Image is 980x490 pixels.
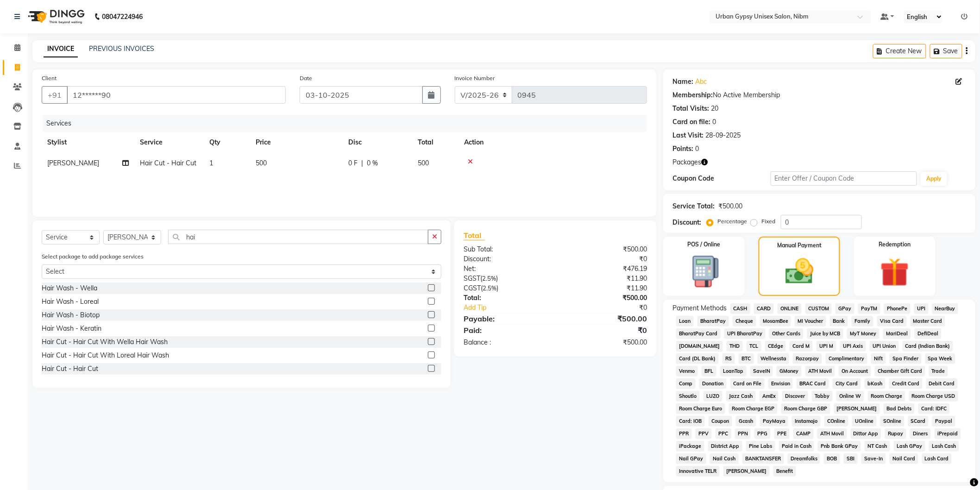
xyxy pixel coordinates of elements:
span: Diners [910,428,931,439]
span: Hair Cut - Hair Cut [140,159,196,167]
span: BharatPay [697,316,729,327]
span: ATH Movil [805,366,835,377]
div: ₹500.00 [718,201,742,211]
span: Rupay [885,428,906,439]
button: Apply [921,172,947,186]
span: Online W [836,391,864,402]
span: | [361,158,363,168]
span: Packages [672,157,701,167]
div: Payable: [457,313,555,324]
span: Discover [782,391,808,402]
span: Innovative TELR [676,466,720,477]
div: ₹0 [555,254,654,264]
span: PPC [716,428,731,439]
span: Nail Cash [710,453,739,464]
span: MyT Money [847,328,879,339]
span: On Account [839,366,871,377]
th: Total [412,132,459,153]
span: DefiDeal [915,328,942,339]
span: [PERSON_NAME] [834,403,880,414]
div: Service Total: [672,201,715,211]
span: 500 [418,159,429,167]
label: Select package to add package services [42,252,144,261]
div: 20 [711,104,718,113]
span: Coupon [709,416,732,427]
span: PhonePe [884,303,911,314]
span: Benefit [773,466,796,477]
div: Hair Cut - Hair Cut [42,364,98,374]
span: Lash Card [922,453,952,464]
span: [DOMAIN_NAME] [676,341,723,352]
span: iPrepaid [935,428,961,439]
span: Juice by MCB [807,328,844,339]
span: BTC [739,353,754,364]
span: UOnline [852,416,877,427]
span: NearBuy [932,303,959,314]
input: Enter Offer / Coupon Code [771,171,917,186]
div: Name: [672,77,693,87]
span: COnline [824,416,848,427]
span: Spa Week [925,353,956,364]
span: PPR [676,428,692,439]
div: Total Visits: [672,104,709,113]
span: Room Charge USD [909,391,959,402]
span: Comp [676,378,696,389]
span: Lash Cash [929,441,959,452]
span: Nift [871,353,886,364]
th: Stylist [42,132,134,153]
span: BFL [702,366,716,377]
span: RS [722,353,735,364]
span: Complimentary [826,353,867,364]
button: Create New [873,44,926,58]
button: Save [930,44,962,58]
input: Search by Name/Mobile/Email/Code [67,86,286,104]
div: Hair Wash - Biotop [42,310,100,320]
span: Instamojo [792,416,821,427]
div: Points: [672,144,693,154]
div: ( ) [457,274,555,283]
img: _cash.svg [777,255,823,288]
span: Save-In [861,453,886,464]
span: Dreamfolks [788,453,821,464]
span: Jazz Cash [726,391,756,402]
span: Trade [929,366,949,377]
span: GMoney [777,366,802,377]
label: Invoice Number [455,74,495,82]
span: Nail Card [890,453,918,464]
span: BANKTANSFER [742,453,784,464]
span: PPE [774,428,790,439]
span: CUSTOM [805,303,832,314]
span: BOB [824,453,840,464]
span: UPI Union [870,341,899,352]
div: Hair Cut - Hair Cut With Loreal Hair Wash [42,351,169,360]
div: ₹500.00 [555,245,654,254]
span: PPV [696,428,712,439]
span: PPG [754,428,771,439]
span: Bad Debts [884,403,915,414]
span: LUZO [704,391,722,402]
span: Loan [676,316,694,327]
span: ONLINE [778,303,802,314]
span: PayMaya [760,416,789,427]
img: _pos-terminal.svg [680,254,728,289]
span: [PERSON_NAME] [723,466,770,477]
span: Room Charge EGP [729,403,778,414]
span: BRAC Card [797,378,829,389]
th: Service [134,132,204,153]
span: GPay [836,303,854,314]
div: ₹11.90 [555,274,654,283]
span: Donation [699,378,727,389]
span: CEdge [765,341,786,352]
th: Qty [204,132,250,153]
label: Date [300,74,312,82]
span: SGST [464,274,480,283]
span: Gcash [736,416,756,427]
span: BharatPay Card [676,328,721,339]
span: Cheque [733,316,756,327]
button: +91 [42,86,68,104]
span: 1 [209,159,213,167]
span: Other Cards [769,328,804,339]
label: Redemption [879,240,911,249]
span: NT Cash [865,441,890,452]
span: Card: IDFC [918,403,950,414]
